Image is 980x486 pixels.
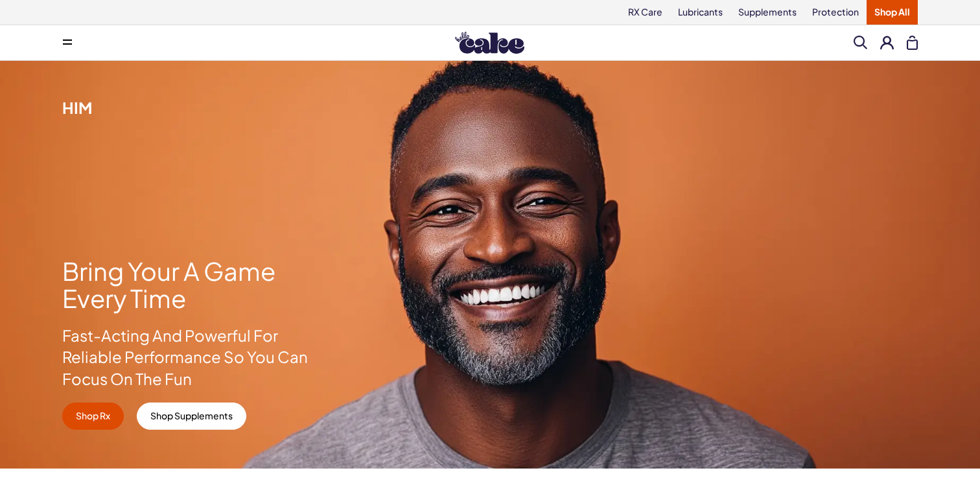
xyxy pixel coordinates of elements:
p: Fast-Acting And Powerful For Reliable Performance So You Can Focus On The Fun [62,325,310,390]
img: Hello Cake [455,32,524,54]
a: Shop Rx [62,403,124,430]
a: Shop Supplements [137,403,246,430]
h1: Bring Your A Game Every Time [62,258,310,312]
span: Him [62,98,92,117]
